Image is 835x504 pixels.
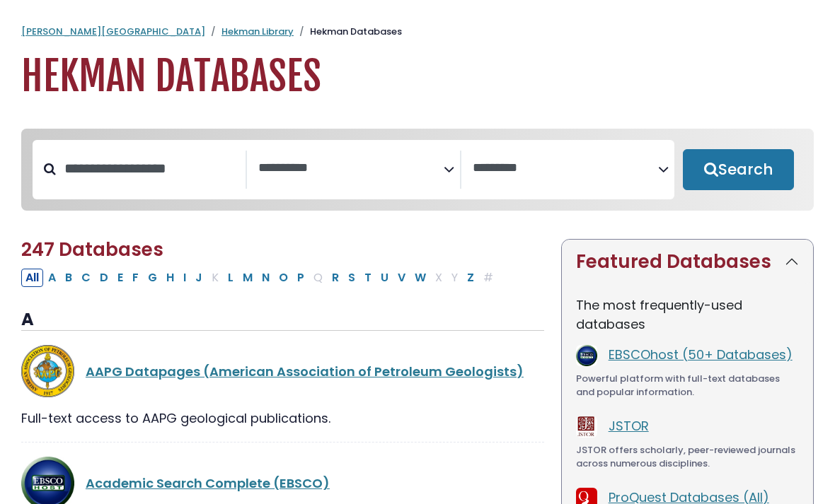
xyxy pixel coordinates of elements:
h3: A [21,310,544,331]
button: Filter Results I [179,269,190,287]
button: Filter Results D [96,269,113,287]
p: The most frequently-used databases [576,295,799,334]
button: Submit for Search Results [683,149,794,190]
div: Powerful platform with full-text databases and popular information. [576,372,799,399]
button: Filter Results A [44,269,60,287]
div: Full-text access to AAPG geological publications. [21,409,544,428]
button: Filter Results U [376,269,393,287]
span: 247 Databases [21,237,163,262]
button: All [21,269,43,287]
button: Filter Results J [191,269,207,287]
nav: Search filters [21,129,814,211]
button: Filter Results O [275,269,292,287]
a: EBSCOhost (50+ Databases) [609,346,793,363]
button: Filter Results F [128,269,143,287]
button: Filter Results H [162,269,178,287]
button: Featured Databases [562,240,813,284]
div: Alpha-list to filter by first letter of database name [21,268,499,286]
button: Filter Results E [113,269,127,287]
a: Academic Search Complete (EBSCO) [86,474,330,492]
button: Filter Results C [77,269,95,287]
input: Search database by title or keyword [56,157,246,180]
button: Filter Results G [144,269,161,287]
button: Filter Results S [344,269,359,287]
button: Filter Results Z [463,269,478,287]
a: JSTOR [609,417,649,435]
nav: breadcrumb [21,25,814,39]
button: Filter Results R [328,269,343,287]
textarea: Search [473,161,658,176]
button: Filter Results L [224,269,238,287]
button: Filter Results W [410,269,430,287]
button: Filter Results P [293,269,309,287]
a: Hekman Library [221,25,294,38]
button: Filter Results B [61,269,76,287]
textarea: Search [258,161,444,176]
a: AAPG Datapages (American Association of Petroleum Geologists) [86,363,524,380]
button: Filter Results N [258,269,274,287]
button: Filter Results V [393,269,410,287]
button: Filter Results M [238,269,257,287]
button: Filter Results T [360,269,376,287]
h1: Hekman Databases [21,53,814,100]
div: JSTOR offers scholarly, peer-reviewed journals across numerous disciplines. [576,443,799,471]
a: [PERSON_NAME][GEOGRAPHIC_DATA] [21,25,205,38]
li: Hekman Databases [294,25,402,39]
